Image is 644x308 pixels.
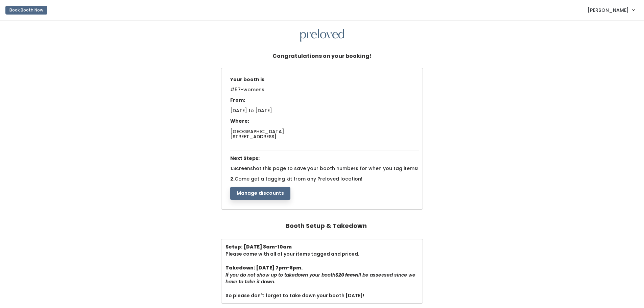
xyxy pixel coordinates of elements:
span: Where: [230,118,249,124]
div: Please come with all of your items tagged and priced. So please don't forget to take down your bo... [225,243,419,299]
div: 1. 2. [227,74,423,200]
a: Book Booth Now [5,3,47,18]
span: Your booth is [230,76,264,83]
h4: Booth Setup & Takedown [286,219,367,233]
b: Setup: [DATE] 8am-10am [225,243,292,250]
a: [PERSON_NAME] [581,3,641,17]
span: Next Steps: [230,155,260,162]
b: $20 fee [335,271,353,278]
img: preloved logo [300,29,344,42]
span: Screenshot this page to save your booth numbers for when you tag items! [233,165,419,172]
button: Manage discounts [230,187,291,200]
button: Book Booth Now [5,6,47,15]
span: Come get a tagging kit from any Preloved location! [235,175,362,182]
span: [DATE] to [DATE] [230,107,272,114]
i: If you do not show up to takedown your booth will be assessed since we have to take it down. [225,271,415,285]
span: [GEOGRAPHIC_DATA] [STREET_ADDRESS] [230,128,284,140]
a: Manage discounts [230,190,291,196]
span: [PERSON_NAME] [588,6,629,14]
span: #57-womens [230,86,264,97]
span: From: [230,97,245,103]
b: Takedown: [DATE] 7pm-8pm. [225,264,303,271]
h5: Congratulations on your booking! [272,50,372,63]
